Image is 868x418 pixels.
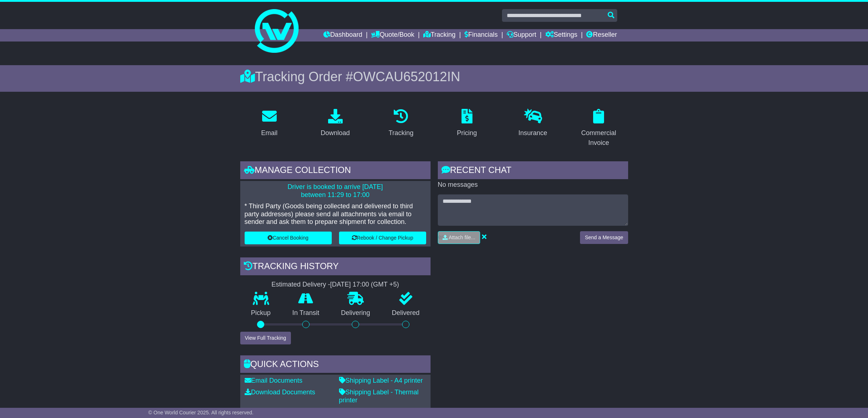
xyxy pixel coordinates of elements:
[281,309,330,317] p: In Transit
[240,332,291,344] button: View Full Tracking
[240,257,431,277] div: Tracking history
[330,309,381,317] p: Delivering
[245,183,426,199] p: Driver is booked to arrive [DATE] between 11:29 to 17:00
[339,232,426,244] button: Rebook / Change Pickup
[574,128,623,148] div: Commercial Invoice
[452,106,482,141] a: Pricing
[586,29,617,42] a: Reseller
[240,281,431,289] div: Estimated Delivery -
[545,29,577,42] a: Settings
[457,128,477,138] div: Pricing
[514,106,552,141] a: Insurance
[371,29,414,42] a: Quote/Book
[240,161,431,181] div: Manage collection
[245,389,315,396] a: Download Documents
[240,355,431,375] div: Quick Actions
[320,128,350,138] div: Download
[518,128,547,138] div: Insurance
[438,181,628,189] p: No messages
[245,232,332,244] button: Cancel Booking
[148,410,254,415] span: © One World Courier 2025. All rights reserved.
[240,309,282,317] p: Pickup
[245,377,303,384] a: Email Documents
[569,106,628,150] a: Commercial Invoice
[381,309,431,317] p: Delivered
[438,161,628,181] div: RECENT CHAT
[245,202,426,226] p: * Third Party (Goods being collected and delivered to third party addresses) please send all atta...
[389,128,413,138] div: Tracking
[384,106,418,141] a: Tracking
[423,29,455,42] a: Tracking
[261,128,277,138] div: Email
[507,29,536,42] a: Support
[339,389,419,404] a: Shipping Label - Thermal printer
[256,106,282,141] a: Email
[240,69,628,84] div: Tracking Order #
[316,106,354,141] a: Download
[330,281,399,289] div: [DATE] 17:00 (GMT +5)
[339,377,423,384] a: Shipping Label - A4 printer
[580,231,628,244] button: Send a Message
[323,29,362,42] a: Dashboard
[464,29,498,42] a: Financials
[353,69,460,84] span: OWCAU652012IN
